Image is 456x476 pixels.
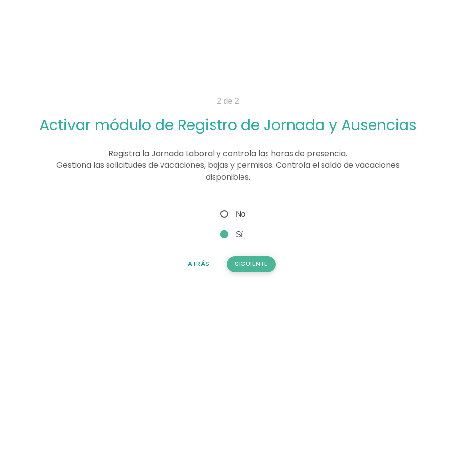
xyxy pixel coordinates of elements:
[34,95,422,107] p: 2 de 2
[227,256,276,272] button: Siguiente
[180,256,217,272] button: Atrás
[34,117,422,133] h2: Activar módulo de Registro de Jornada y Ausencias
[218,228,243,240] span: Sí
[218,208,245,220] span: No
[56,148,400,183] span: Registra la Jornada Laboral y controla las horas de presencia. Gestiona las solicitudes de vacaci...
